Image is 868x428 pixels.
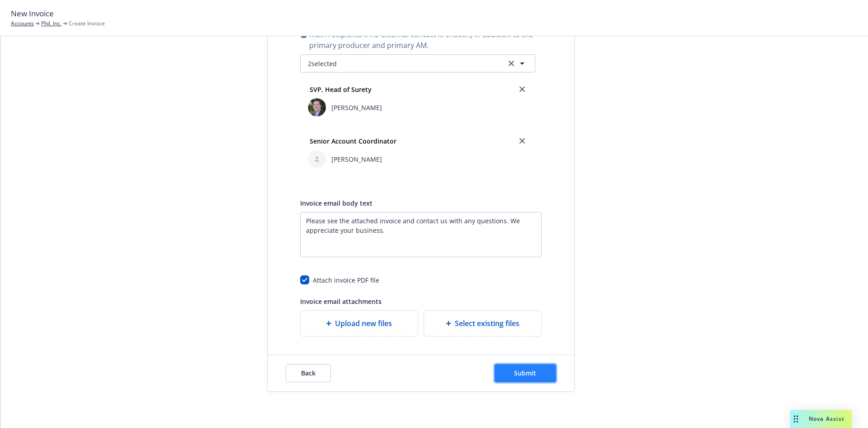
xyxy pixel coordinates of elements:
span: [PERSON_NAME] [331,154,382,164]
span: Submit [514,369,536,377]
span: Select existing files [455,318,519,329]
a: clear selection [506,58,517,69]
span: Invoice email attachments [300,297,382,306]
a: close [517,84,528,95]
button: 2selectedclear selection [300,54,535,72]
span: Create Invoice [69,19,105,28]
a: Accounts [11,19,34,28]
span: Nova Assist [809,415,844,423]
button: Back [286,364,331,382]
span: Invoice email body text [300,199,373,207]
span: 2 selected [308,59,337,68]
span: [PERSON_NAME] [331,103,382,112]
strong: SVP, Head of Surety [310,85,372,94]
button: Submit [495,364,556,382]
strong: Senior Account Coordinator [310,137,396,145]
span: Upload new files [335,318,392,329]
button: Nova Assist [790,410,852,428]
div: Select existing files [424,310,542,337]
span: New Invoice [11,8,54,19]
img: employee photo [308,98,326,116]
span: Back [301,369,316,377]
div: Attach invoice PDF file [313,275,379,285]
a: close [517,135,528,146]
a: Phil, Inc. [41,19,61,28]
div: Upload new files [300,310,418,337]
textarea: Enter a description... [300,212,542,257]
div: Drag to move [790,410,802,428]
